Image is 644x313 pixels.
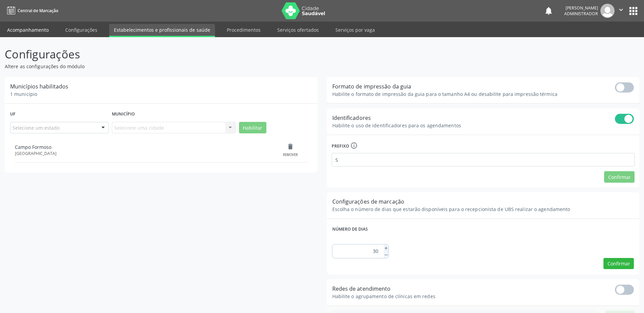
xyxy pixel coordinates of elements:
div: [GEOGRAPHIC_DATA] [15,151,273,156]
span: Administrador [564,11,598,17]
span: Municípios habilitados [10,83,68,90]
img: img [600,4,615,18]
span: Formato de impressão da guia [332,83,411,90]
span: 1 município [10,91,37,97]
div: Remover [283,153,298,157]
span: Identificadores [332,114,371,122]
div: Campo Formoso [15,144,273,151]
button:  [615,4,627,18]
span: Escolha o número de dias que estarão disponíveis para o recepcionista de UBS realizar o agendamento [332,206,570,212]
a: Acompanhamento [2,24,53,36]
button: Confirmar [604,171,635,183]
span: Configurações de marcação [332,198,405,205]
label: Prefixo [332,140,635,153]
button: Habilitar [239,122,266,133]
div: [PERSON_NAME] [564,5,598,11]
i:  [617,6,625,14]
input: Informe o prefixo que deseja utilizar [332,153,635,166]
span: Habilite o formato de impressão da guia para o tamanho A4 ou desabilite para impressão térmica [332,91,557,97]
span: Habilite o uso de identificadores para os agendamentos [332,122,461,129]
p: Altere as configurações do módulo [5,63,449,70]
div: Prefixo a ser utilizado juntamente com os identificadores de agendamento. Após ser definido, não ... [350,142,358,151]
span: Redes de atendimento [332,285,391,292]
span: Central de Marcação [18,8,58,14]
a: Central de Marcação [5,5,58,16]
label: Uf [10,109,16,120]
label: Número de dias [332,224,634,235]
i: info_outline [350,142,358,149]
button: Confirmar [603,258,634,269]
span: Selecione um estado [13,124,59,131]
a: Serviços ofertados [272,24,324,36]
p: Configurações [5,46,449,63]
label: Município [112,109,135,120]
button: apps [627,5,639,17]
i: delete [287,143,294,150]
a: Estabelecimentos e profissionais de saúde [109,24,215,37]
span: Habilite o agrupamento de clínicas em redes [332,293,435,299]
button: notifications [544,6,553,16]
a: Configurações [61,24,102,36]
a: Serviços por vaga [331,24,380,36]
a: Procedimentos [222,24,265,36]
